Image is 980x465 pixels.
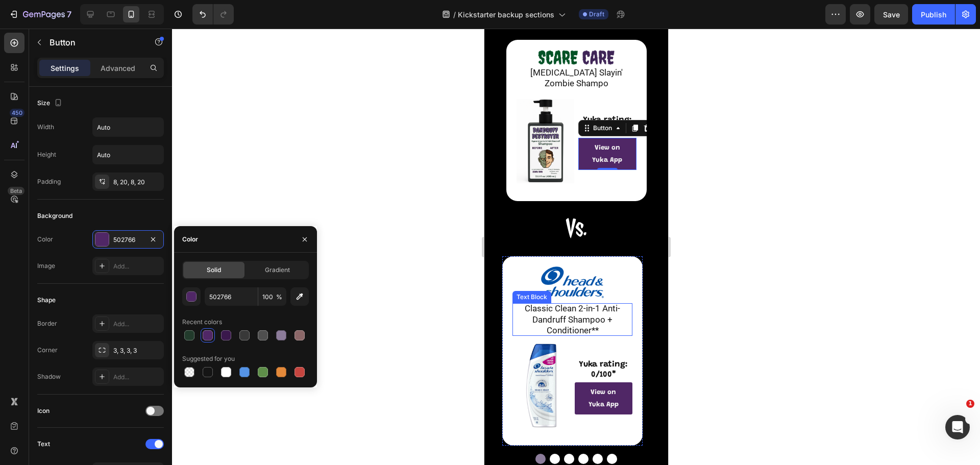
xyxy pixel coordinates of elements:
[37,439,50,449] div: Text
[8,187,24,195] div: Beta
[945,415,970,439] iframe: Intercom live chat
[4,4,76,25] button: 7
[921,9,946,20] div: Publish
[874,4,908,25] button: Save
[37,150,56,159] div: Height
[113,320,161,329] div: Add...
[93,145,163,164] input: Auto
[182,354,235,363] div: Suggested for you
[37,261,55,271] div: Image
[93,118,163,136] input: Auto
[182,317,222,327] div: Recent colors
[37,211,72,221] div: Background
[113,235,143,244] div: 502766
[37,96,64,110] div: Size
[276,292,282,302] span: %
[113,178,161,187] div: 8, 20, 8, 20
[50,36,136,48] p: Button
[101,63,135,74] p: Advanced
[912,4,955,25] button: Publish
[113,262,161,271] div: Add...
[37,235,53,244] div: Color
[37,346,58,355] div: Corner
[453,9,456,20] span: /
[113,346,161,355] div: 3, 3, 3, 3
[37,177,61,186] div: Padding
[966,400,974,408] span: 1
[182,235,198,244] div: Color
[265,265,290,275] span: Gradient
[205,287,258,306] input: Eg: FFFFFF
[37,406,50,415] div: Icon
[37,372,61,381] div: Shadow
[113,373,161,382] div: Add...
[192,4,234,25] div: Undo/Redo
[51,63,79,74] p: Settings
[37,319,57,328] div: Border
[883,10,900,19] span: Save
[67,8,71,20] p: 7
[484,29,668,465] iframe: Design area
[37,296,56,305] div: Shape
[37,123,54,132] div: Width
[10,109,24,117] div: 450
[589,10,604,19] span: Draft
[207,265,221,275] span: Solid
[458,9,554,20] span: Kickstarter backup sections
